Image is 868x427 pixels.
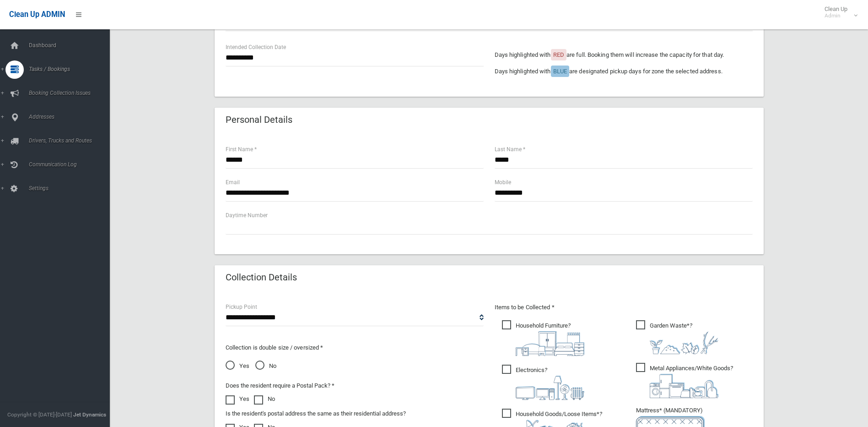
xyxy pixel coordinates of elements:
span: Booking Collection Issues [26,90,117,96]
span: Drivers, Trucks and Routes [26,137,117,144]
i: ? [516,367,584,400]
p: Days highlighted with are designated pickup days for zone the selected address. [495,66,753,77]
span: Settings [26,185,117,192]
p: Items to be Collected * [495,302,753,313]
header: Collection Details [215,268,308,286]
span: BLUE [553,68,567,75]
i: ? [650,322,718,354]
span: No [255,361,276,372]
label: Does the resident require a Postal Pack? * [226,380,334,391]
img: 394712a680b73dbc3d2a6a3a7ffe5a07.png [516,376,584,400]
span: Yes [226,361,249,372]
strong: Jet Dynamics [73,411,106,418]
small: Admin [825,12,847,19]
span: Garden Waste* [636,320,718,354]
i: ? [516,322,584,356]
span: Metal Appliances/White Goods [636,363,733,398]
span: Household Furniture [502,320,584,356]
p: Days highlighted with are full. Booking them will increase the capacity for that day. [495,49,753,60]
span: RED [553,51,564,58]
span: Communication Log [26,161,117,168]
p: Collection is double size / oversized * [226,342,484,353]
img: aa9efdbe659d29b613fca23ba79d85cb.png [516,331,584,356]
label: No [254,394,275,405]
span: Clean Up [820,5,857,19]
img: 4fd8a5c772b2c999c83690221e5242e0.png [650,331,718,354]
span: Clean Up ADMIN [9,10,65,19]
span: Tasks / Bookings [26,66,117,72]
i: ? [650,365,733,398]
img: 36c1b0289cb1767239cdd3de9e694f19.png [650,374,718,398]
header: Personal Details [215,111,303,129]
span: Addresses [26,114,117,120]
span: Electronics [502,365,584,400]
span: Copyright © [DATE]-[DATE] [7,411,72,418]
label: Yes [226,394,249,405]
label: Is the resident's postal address the same as their residential address? [226,408,406,419]
span: Dashboard [26,42,117,49]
